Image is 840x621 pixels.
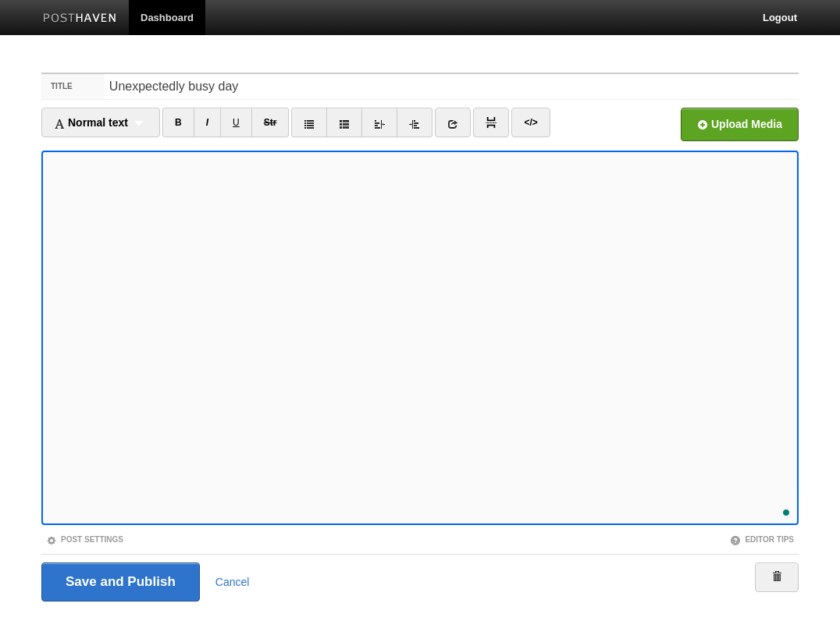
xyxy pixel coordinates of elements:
span: Normal text [54,116,128,129]
a: Cancel [215,576,250,588]
a: B [162,108,194,137]
a: Editor Tips [730,535,794,544]
a: </> [511,108,550,137]
img: Posthaven-bar [43,13,117,25]
label: Title [41,74,105,99]
a: Post Settings [46,535,123,544]
a: Str [251,108,290,137]
input: Save and Publish [41,562,200,601]
img: pagebreak-icon.png [486,117,497,128]
a: I [194,108,221,137]
a: U [220,108,252,137]
del: Str [264,117,277,128]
